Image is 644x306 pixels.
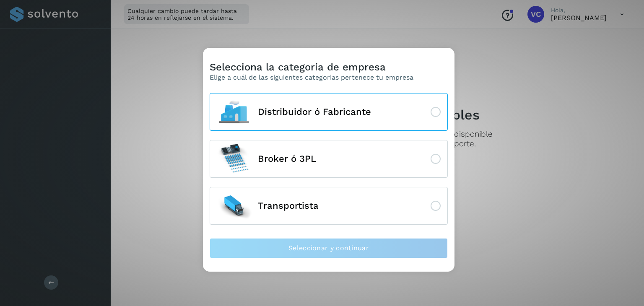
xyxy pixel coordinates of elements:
[258,154,316,164] span: Broker ó 3PL
[210,187,448,225] button: Transportista
[288,244,369,253] span: Seleccionar y continuar
[210,73,413,81] p: Elige a cuál de las siguientes categorias pertenece tu empresa
[210,93,448,131] button: Distribuidor ó Fabricante
[210,140,448,178] button: Broker ó 3PL
[210,238,448,258] button: Seleccionar y continuar
[258,201,319,211] span: Transportista
[258,107,371,117] span: Distribuidor ó Fabricante
[210,61,413,73] h3: Selecciona la categoría de empresa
